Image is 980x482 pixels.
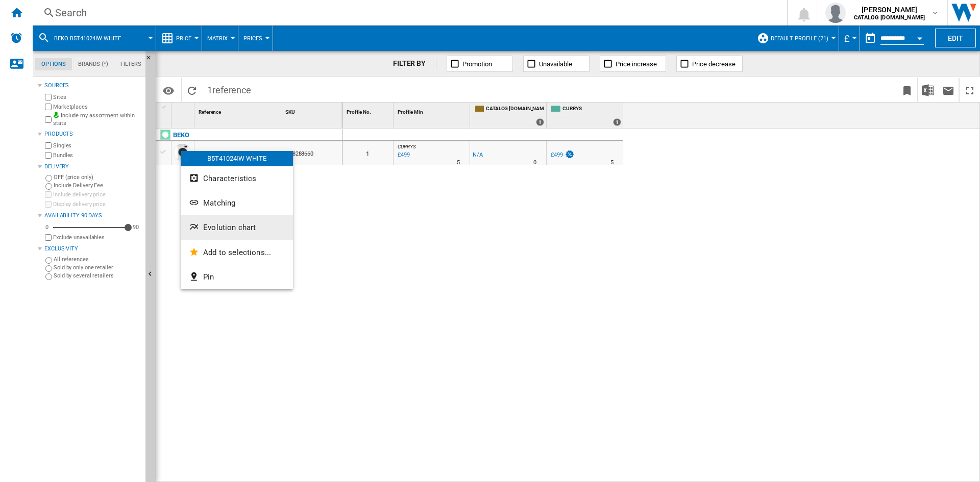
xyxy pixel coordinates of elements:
button: Pin... [181,265,293,289]
span: Characteristics [203,174,256,183]
div: B5T41024IW WHITE [181,151,293,166]
span: Add to selections... [203,248,271,257]
span: Pin [203,272,214,282]
button: Characteristics [181,166,293,191]
button: Matching [181,191,293,215]
button: Add to selections... [181,240,293,265]
span: Matching [203,198,235,208]
button: Evolution chart [181,215,293,240]
span: Evolution chart [203,223,256,232]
